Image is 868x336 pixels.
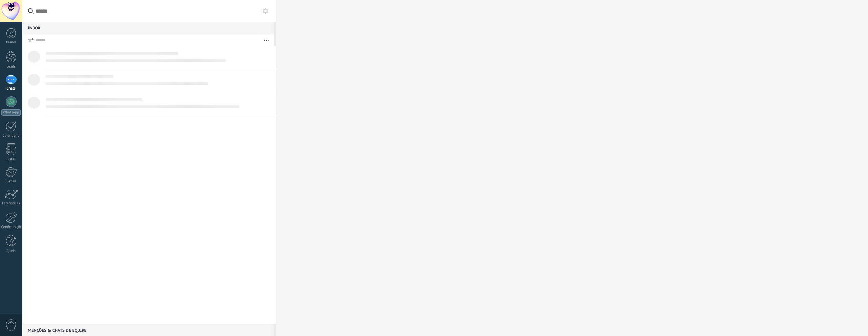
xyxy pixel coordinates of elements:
div: Inbox [22,22,274,34]
div: Estatísticas [1,201,21,206]
div: Listas [1,157,21,162]
div: WhatsApp [1,109,21,116]
div: Calendário [1,134,21,138]
div: E-mail [1,179,21,184]
div: Leads [1,65,21,69]
div: Configurações [1,225,21,230]
div: Menções & Chats de equipe [22,324,274,336]
div: Painel [1,40,21,45]
div: Ajuda [1,249,21,253]
div: Chats [1,86,21,91]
